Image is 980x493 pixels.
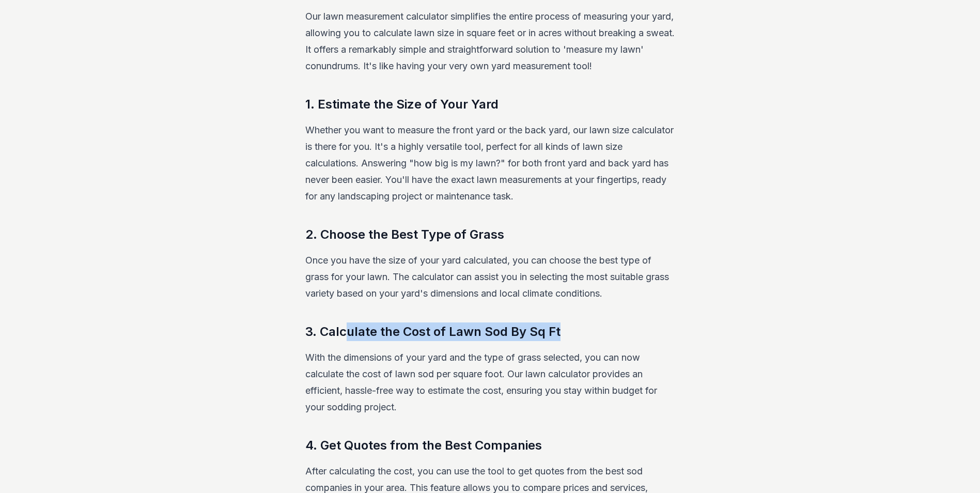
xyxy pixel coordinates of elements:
[305,252,675,302] p: Once you have the size of your yard calculated, you can choose the best type of grass for your la...
[305,349,675,415] p: With the dimensions of your yard and the type of grass selected, you can now calculate the cost o...
[305,225,675,244] h3: 2. Choose the Best Type of Grass
[305,322,675,341] h3: 3. Calculate the Cost of Lawn Sod By Sq Ft
[305,436,675,455] h3: 4. Get Quotes from the Best Companies
[305,95,675,114] h3: 1. Estimate the Size of Your Yard
[305,8,675,74] p: Our lawn measurement calculator simplifies the entire process of measuring your yard, allowing yo...
[305,122,675,205] p: Whether you want to measure the front yard or the back yard, our lawn size calculator is there fo...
